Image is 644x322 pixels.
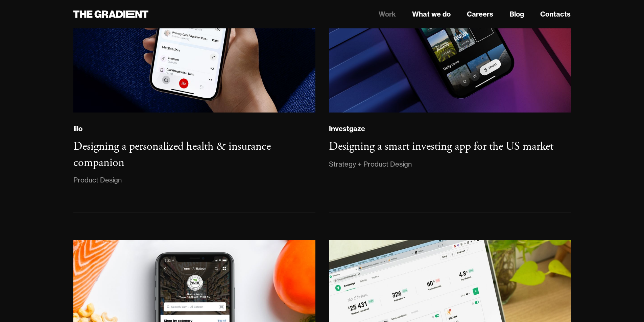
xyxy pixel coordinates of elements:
[379,9,396,19] a: Work
[73,124,82,133] div: lilo
[73,175,122,185] div: Product Design
[467,9,493,19] a: Careers
[412,9,451,19] a: What we do
[329,159,412,170] div: Strategy + Product Design
[329,124,365,133] div: Investgaze
[509,9,524,19] a: Blog
[329,139,553,154] h3: Designing a smart investing app for the US market
[540,9,571,19] a: Contacts
[73,139,271,170] h3: Designing a personalized health & insurance companion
